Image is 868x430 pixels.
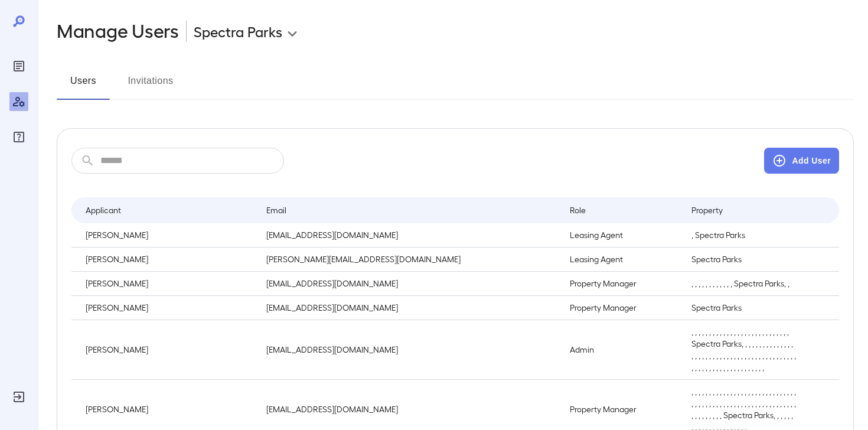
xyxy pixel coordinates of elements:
p: Property Manager [570,278,673,289]
div: Manage Users [9,92,28,111]
p: [EMAIL_ADDRESS][DOMAIN_NAME] [266,344,551,356]
th: Applicant [71,197,257,223]
p: [PERSON_NAME] [86,403,247,415]
div: FAQ [9,128,28,146]
th: Role [560,197,682,223]
p: , Spectra Parks [691,229,796,241]
div: Reports [9,57,28,76]
p: Admin [570,344,673,356]
p: [PERSON_NAME] [86,344,247,356]
button: Add User [764,148,839,174]
p: Spectra Parks [194,22,282,41]
p: , , , , , , , , , , , , Spectra Parks, , [691,278,796,289]
h2: Manage Users [57,19,179,43]
p: Leasing Agent [570,253,673,265]
div: Log Out [9,387,28,406]
p: Property Manager [570,302,673,314]
p: Property Manager [570,403,673,415]
p: [PERSON_NAME] [86,278,247,289]
button: Invitations [124,71,177,100]
p: [EMAIL_ADDRESS][DOMAIN_NAME] [266,278,551,289]
p: Spectra Parks [691,253,796,265]
p: [EMAIL_ADDRESS][DOMAIN_NAME] [266,302,551,314]
p: [EMAIL_ADDRESS][DOMAIN_NAME] [266,403,551,415]
p: , , , , , , , , , , , , , , , , , , , , , , , , , , , , Spectra Parks, , , , , , , , , , , , , , ... [691,326,796,373]
button: Users [57,71,110,100]
p: [PERSON_NAME] [86,253,247,265]
p: [PERSON_NAME] [86,229,247,241]
p: Spectra Parks [691,302,796,314]
p: [PERSON_NAME][EMAIL_ADDRESS][DOMAIN_NAME] [266,253,551,265]
p: Leasing Agent [570,229,673,241]
th: Email [257,197,560,223]
th: Property [682,197,805,223]
p: [EMAIL_ADDRESS][DOMAIN_NAME] [266,229,551,241]
p: [PERSON_NAME] [86,302,247,314]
